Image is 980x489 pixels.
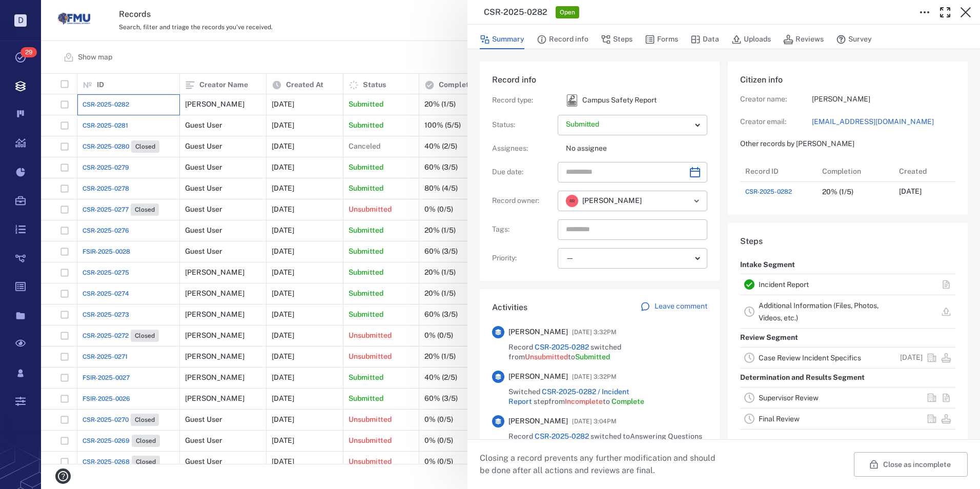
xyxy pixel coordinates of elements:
button: Uploads [731,30,771,49]
p: Record type : [492,95,554,106]
span: Help [23,7,44,16]
img: icon Campus Safety Report [566,94,578,107]
span: Answering Questions [630,432,702,440]
p: [PERSON_NAME] [812,94,955,105]
div: — [566,252,691,264]
a: Additional Information (Files, Photos, Videos, etc.) [759,301,879,322]
p: Creator email: [740,117,812,127]
button: Steps [601,30,632,49]
h6: Activities [492,301,527,314]
a: CSR-2025-0282 [535,432,589,440]
span: Record switched to [508,432,702,442]
a: [EMAIL_ADDRESS][DOMAIN_NAME] [812,117,955,127]
span: [DATE] 3:32PM [572,326,617,338]
div: Created [894,161,971,181]
span: Incomplete [565,397,603,405]
p: Intake Segment [740,256,795,274]
p: Campus Safety Report [582,95,657,106]
div: Completion [817,161,894,181]
a: CSR-2025-0282 / Incident Report [508,388,629,406]
h6: Citizen info [740,74,955,86]
p: Submitted [566,119,691,130]
div: 20% (1/5) [822,188,853,196]
p: Priority : [492,253,554,263]
div: Record infoRecord type:icon Campus Safety ReportCampus Safety ReportStatus:Assignees:No assigneeD... [480,62,720,289]
div: Citizen infoCreator name:[PERSON_NAME]Creator email:[EMAIL_ADDRESS][DOMAIN_NAME]Other records by ... [728,62,968,223]
button: Record info [537,30,588,49]
h6: Steps [740,235,955,248]
div: ActivitiesLeave comment[PERSON_NAME][DATE] 3:32PMRecord CSR-2025-0282 switched fromUnsubmittedtoS... [480,289,720,466]
button: Toggle Fullscreen [935,2,955,23]
div: Record ID [740,161,817,181]
a: CSR-2025-0282 [535,343,589,351]
p: Closing a record prevents any further modification and should be done after all actions and revie... [480,452,724,477]
a: CSR-2025-0282 [745,187,792,196]
p: [DATE] [899,187,922,197]
p: Creator name: [740,94,812,105]
h6: Record info [492,74,707,86]
span: [DATE] 3:32PM [572,371,617,383]
div: Created [899,157,927,186]
div: Record ID [745,157,779,186]
p: Due date : [492,167,554,177]
span: [PERSON_NAME] [582,196,642,206]
button: Survey [836,30,872,49]
button: Forms [645,30,678,49]
button: Toggle to Edit Boxes [914,2,935,23]
span: [DATE] 3:04PM [572,415,617,427]
button: Open [689,194,704,208]
div: Completion [822,157,861,186]
p: Record owner : [492,196,554,206]
span: Open [558,8,577,17]
div: R R [566,195,578,207]
a: Leave comment [640,301,707,314]
p: Other records by [PERSON_NAME] [740,139,955,149]
p: Tags : [492,225,554,235]
span: [PERSON_NAME] [508,416,568,426]
div: StepsIntake SegmentIncident ReportAdditional Information (Files, Photos, Videos, etc.)Review Segm... [728,223,968,450]
span: 29 [21,47,37,57]
button: Close [955,2,976,23]
a: Final Review [759,415,800,423]
button: Reviews [783,30,824,49]
p: Status : [492,120,554,130]
h3: CSR-2025-0282 [484,6,547,18]
a: Supervisor Review [759,394,819,402]
span: Record switched from to [508,342,707,362]
div: Campus Safety Report [566,94,578,107]
span: Complete [611,397,644,405]
span: Unsubmitted [525,353,568,361]
p: No assignee [566,144,707,154]
p: D [14,14,27,27]
button: Choose date [685,162,705,182]
a: Case Review Incident Specifics [759,354,861,362]
span: Switched step from to [508,387,707,407]
button: Data [690,30,719,49]
button: Close as incomplete [854,452,968,477]
p: Review Segment [740,329,798,347]
span: [PERSON_NAME] [508,372,568,382]
p: [DATE] [900,353,923,363]
a: Incident Report [759,280,809,289]
p: Assignees : [492,144,554,154]
button: Summary [480,30,524,49]
span: Submitted [575,353,610,361]
p: Leave comment [655,301,707,312]
p: Determination and Results Segment [740,369,865,387]
span: [PERSON_NAME] [508,327,568,337]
